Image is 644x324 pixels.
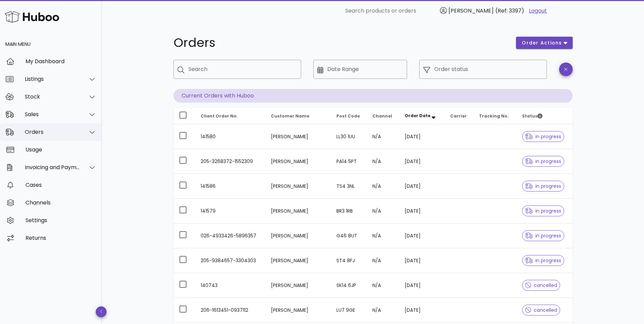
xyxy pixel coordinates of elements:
[265,124,331,149] td: [PERSON_NAME]
[173,37,508,49] h1: Orders
[399,248,444,273] td: [DATE]
[367,199,399,223] td: N/A
[25,76,80,82] div: Listings
[271,113,309,119] span: Customer Name
[399,149,444,174] td: [DATE]
[479,113,509,119] span: Tracking No.
[399,108,444,124] th: Order Date: Sorted descending. Activate to remove sorting.
[399,298,444,323] td: [DATE]
[25,217,96,223] div: Settings
[367,124,399,149] td: N/A
[25,235,96,241] div: Returns
[367,298,399,323] td: N/A
[265,298,331,323] td: [PERSON_NAME]
[195,248,265,273] td: 205-9384657-3304303
[331,174,367,199] td: TS4 3NL
[25,146,96,153] div: Usage
[265,149,331,174] td: [PERSON_NAME]
[367,108,399,124] th: Channel
[495,7,524,15] span: (Ref: 3397)
[265,223,331,248] td: [PERSON_NAME]
[525,233,561,238] span: in progress
[525,134,561,139] span: in progress
[195,273,265,298] td: 140743
[25,164,80,170] div: Invoicing and Payments
[265,108,331,124] th: Customer Name
[331,273,367,298] td: SK14 6JP
[25,58,96,65] div: My Dashboard
[195,223,265,248] td: 026-4933426-5896357
[448,7,494,15] span: [PERSON_NAME]
[195,199,265,223] td: 141579
[399,199,444,223] td: [DATE]
[367,174,399,199] td: N/A
[525,283,557,288] span: cancelled
[331,298,367,323] td: LU7 9GE
[331,248,367,273] td: ST4 8FJ
[25,93,80,100] div: Stock
[529,7,547,15] a: Logout
[367,248,399,273] td: N/A
[265,248,331,273] td: [PERSON_NAME]
[525,308,557,312] span: cancelled
[265,273,331,298] td: [PERSON_NAME]
[445,108,474,124] th: Carrier
[474,108,517,124] th: Tracking No.
[25,129,80,135] div: Orders
[367,273,399,298] td: N/A
[201,113,238,119] span: Client Order No.
[525,258,561,263] span: in progress
[521,39,562,47] span: order actions
[25,199,96,206] div: Channels
[399,223,444,248] td: [DATE]
[195,174,265,199] td: 141586
[195,298,265,323] td: 206-1613451-0937112
[173,89,573,103] p: Current Orders with Huboo
[517,108,573,124] th: Status
[5,10,59,24] img: Huboo Logo
[331,199,367,223] td: BR3 1RB
[399,174,444,199] td: [DATE]
[331,223,367,248] td: G46 8UT
[525,159,561,164] span: in progress
[399,124,444,149] td: [DATE]
[265,174,331,199] td: [PERSON_NAME]
[331,124,367,149] td: LL30 1UU
[336,113,360,119] span: Post Code
[195,149,265,174] td: 205-3268372-1552309
[405,113,430,119] span: Order Date
[450,113,467,119] span: Carrier
[522,113,542,119] span: Status
[25,111,80,118] div: Sales
[525,184,561,188] span: in progress
[399,273,444,298] td: [DATE]
[367,223,399,248] td: N/A
[331,149,367,174] td: PA14 5PT
[367,149,399,174] td: N/A
[195,108,265,124] th: Client Order No.
[195,124,265,149] td: 141580
[516,37,572,49] button: order actions
[25,182,96,188] div: Cases
[265,199,331,223] td: [PERSON_NAME]
[372,113,392,119] span: Channel
[525,209,561,213] span: in progress
[331,108,367,124] th: Post Code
